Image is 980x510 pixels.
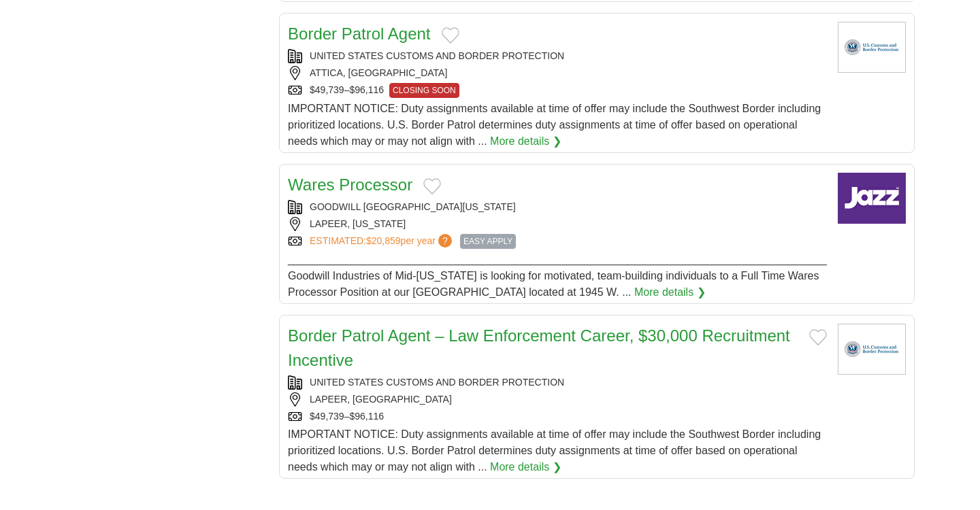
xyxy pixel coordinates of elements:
[838,22,906,73] img: U.S. Customs and Border Protection logo
[634,284,706,301] a: More details ❯
[288,175,412,194] a: Wares Processor
[288,254,827,298] span: _________________________________________________________________________________________ Goodwil...
[288,326,790,369] a: Border Patrol Agent – Law Enforcement Career, $30,000 Recruitment Incentive
[288,103,821,147] span: IMPORTANT NOTICE: Duty assignments available at time of offer may include the Southwest Border in...
[288,392,827,407] div: LAPEER, [GEOGRAPHIC_DATA]
[838,173,906,224] img: Company logo
[490,133,561,150] a: More details ❯
[490,459,561,475] a: More details ❯
[366,235,401,246] span: $20,859
[438,234,452,248] span: ?
[442,27,459,44] button: Add to favorite jobs
[809,329,827,345] button: Add to favorite jobs
[423,178,441,194] button: Add to favorite jobs
[389,83,459,98] span: CLOSING SOON
[288,409,827,424] div: $49,739–$96,116
[288,83,827,98] div: $49,739–$96,116
[310,234,455,249] a: ESTIMATED:$20,859per year?
[288,217,827,231] div: LAPEER, [US_STATE]
[310,377,564,388] a: UNITED STATES CUSTOMS AND BORDER PROTECTION
[310,50,564,61] a: UNITED STATES CUSTOMS AND BORDER PROTECTION
[838,324,906,375] img: U.S. Customs and Border Protection logo
[288,66,827,80] div: ATTICA, [GEOGRAPHIC_DATA]
[460,234,516,249] span: EASY APPLY
[288,428,821,473] span: IMPORTANT NOTICE: Duty assignments available at time of offer may include the Southwest Border in...
[288,24,430,43] a: Border Patrol Agent
[288,200,827,214] div: GOODWILL [GEOGRAPHIC_DATA][US_STATE]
